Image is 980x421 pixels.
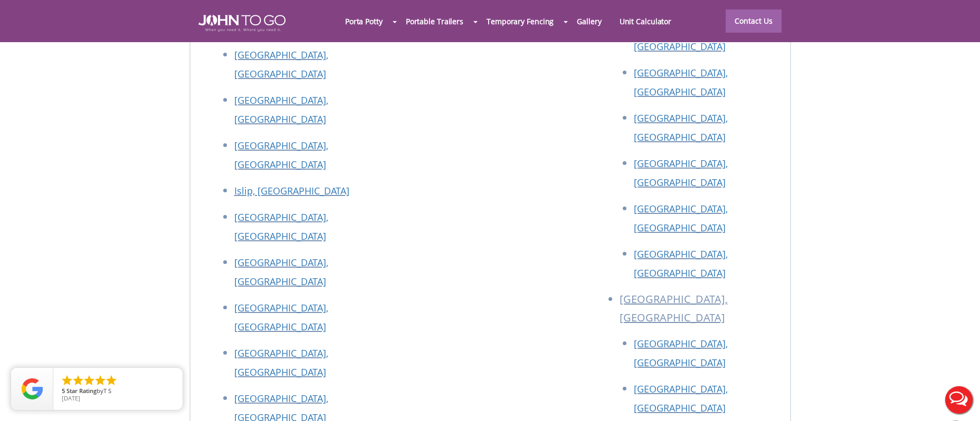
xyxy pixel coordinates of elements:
a: [GEOGRAPHIC_DATA], [GEOGRAPHIC_DATA] [234,256,328,288]
a: [GEOGRAPHIC_DATA], [GEOGRAPHIC_DATA] [234,347,328,378]
a: [GEOGRAPHIC_DATA], [GEOGRAPHIC_DATA] [634,337,728,369]
a: Gallery [568,10,610,33]
span: 5 [62,387,65,395]
a: [GEOGRAPHIC_DATA], [GEOGRAPHIC_DATA] [234,94,328,125]
li:  [94,374,107,387]
a: [GEOGRAPHIC_DATA], [GEOGRAPHIC_DATA] [634,248,728,279]
a: Portable Trailers [397,10,472,33]
a: [GEOGRAPHIC_DATA], [GEOGRAPHIC_DATA] [234,211,328,242]
a: Unit Calculator [611,10,681,33]
a: Islip, [GEOGRAPHIC_DATA] [234,184,349,197]
a: [GEOGRAPHIC_DATA], [GEOGRAPHIC_DATA] [634,383,728,414]
a: [GEOGRAPHIC_DATA], [GEOGRAPHIC_DATA] [634,157,728,189]
a: Porta Potty [336,10,392,33]
a: Contact Us [726,9,782,33]
li:  [61,374,73,387]
img: JOHN to go [198,15,286,32]
span: Star Rating [66,387,97,395]
li: [GEOGRAPHIC_DATA], [GEOGRAPHIC_DATA] [620,290,779,334]
a: [GEOGRAPHIC_DATA], [GEOGRAPHIC_DATA] [234,139,328,171]
button: Live Chat [938,379,980,421]
li:  [105,374,118,387]
a: [GEOGRAPHIC_DATA], [GEOGRAPHIC_DATA] [634,202,728,234]
a: [GEOGRAPHIC_DATA], [GEOGRAPHIC_DATA] [634,112,728,143]
span: [DATE] [62,394,80,402]
li:  [83,374,96,387]
span: T S [103,387,111,395]
span: by [62,388,174,395]
a: [GEOGRAPHIC_DATA], [GEOGRAPHIC_DATA] [234,301,328,333]
a: [GEOGRAPHIC_DATA], [GEOGRAPHIC_DATA] [634,66,728,98]
li:  [72,374,84,387]
a: Temporary Fencing [478,10,563,33]
img: Review Rating [22,378,43,399]
a: [GEOGRAPHIC_DATA], [GEOGRAPHIC_DATA] [234,48,328,80]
